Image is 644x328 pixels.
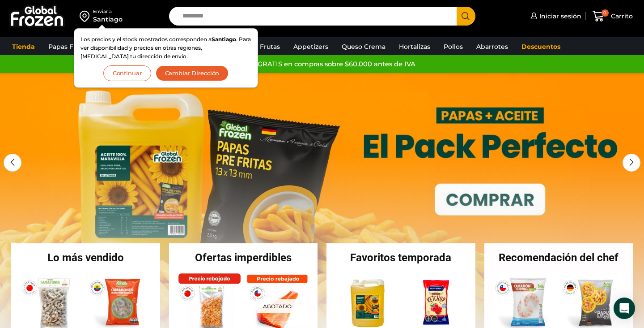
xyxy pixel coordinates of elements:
[528,7,581,25] a: Iniciar sesión
[590,6,635,27] a: 0 Carrito
[517,38,565,55] a: Descuentos
[8,38,39,55] a: Tienda
[212,36,236,43] strong: Santiago
[614,298,635,319] div: Open Intercom Messenger
[93,9,123,15] div: Enviar a
[394,38,435,55] a: Hortalizas
[439,38,467,55] a: Pollos
[93,15,123,24] div: Santiago
[326,252,475,263] h2: Favoritos temporada
[103,65,151,81] button: Continuar
[289,38,333,55] a: Appetizers
[609,12,633,21] span: Carrito
[256,299,297,313] p: Agotado
[169,252,318,263] h2: Ofertas imperdibles
[11,252,160,263] h2: Lo más vendido
[472,38,513,55] a: Abarrotes
[457,7,475,26] button: Search button
[4,154,21,172] div: Previous slide
[537,12,581,21] span: Iniciar sesión
[44,38,92,55] a: Papas Fritas
[337,38,390,55] a: Queso Crema
[156,65,229,81] button: Cambiar Dirección
[80,35,251,61] p: Los precios y el stock mostrados corresponden a . Para ver disponibilidad y precios en otras regi...
[80,9,93,24] img: address-field-icon.svg
[623,154,640,172] div: Next slide
[602,9,609,17] span: 0
[484,252,633,263] h2: Recomendación del chef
